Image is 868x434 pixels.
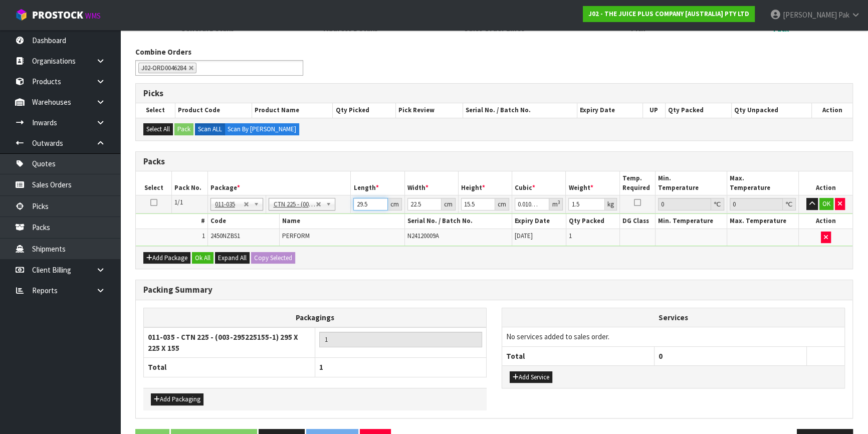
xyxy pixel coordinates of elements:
[515,232,533,240] span: [DATE]
[799,171,852,195] th: Action
[659,351,663,361] span: 0
[143,252,190,264] button: Add Package
[175,103,252,117] th: Product Code
[711,198,724,210] div: ℃
[783,10,837,20] span: [PERSON_NAME]
[549,198,563,210] div: m
[502,346,655,365] th: Total
[174,198,183,206] span: 1/1
[495,198,509,210] div: cm
[588,10,749,18] strong: J02 - THE JUICE PLUS COMPANY [AUSTRALIA] PTY LTD
[225,123,299,135] label: Scan By [PERSON_NAME]
[510,371,552,383] button: Add Service
[207,214,279,229] th: Code
[512,171,566,195] th: Cubic
[566,171,619,195] th: Weight
[442,198,456,210] div: cm
[85,11,101,21] small: WMS
[838,10,849,20] span: Pak
[195,123,225,135] label: Scan ALL
[463,103,577,117] th: Serial No. / Batch No.
[148,332,298,352] strong: 011-035 - CTN 225 - (003-295225155-1) 295 X 225 X 155
[207,171,351,195] th: Package
[388,198,402,210] div: cm
[642,103,665,117] th: UP
[732,103,812,117] th: Qty Unpacked
[144,308,487,328] th: Packagings
[799,214,852,229] th: Action
[143,157,845,166] h3: Packs
[819,198,833,210] button: OK
[215,198,244,210] span: 011-035
[502,308,844,327] th: Services
[619,171,656,195] th: Temp. Required
[351,171,404,195] th: Length
[656,214,727,229] th: Min. Temperature
[619,214,656,229] th: DG Class
[605,198,617,210] div: kg
[727,171,799,195] th: Max. Temperature
[136,171,172,195] th: Select
[151,393,203,405] button: Add Packaging
[136,214,207,229] th: #
[251,252,295,264] button: Copy Selected
[218,254,247,262] span: Expand All
[407,232,439,240] span: N24120009A
[458,171,512,195] th: Height
[143,123,173,135] button: Select All
[319,362,323,372] span: 1
[32,9,83,22] span: ProStock
[333,103,396,117] th: Qty Picked
[404,171,458,195] th: Width
[202,232,205,240] span: 1
[15,9,28,21] img: cube-alt.png
[143,89,845,98] h3: Picks
[135,47,191,57] label: Combine Orders
[783,198,796,210] div: ℃
[577,103,642,117] th: Expiry Date
[502,327,844,346] td: No services added to sales order.
[665,103,731,117] th: Qty Packed
[279,214,404,229] th: Name
[143,285,845,295] h3: Packing Summary
[210,232,240,240] span: 2450NZBS1
[192,252,213,264] button: Ok All
[811,103,852,117] th: Action
[136,103,175,117] th: Select
[172,171,208,195] th: Pack No.
[282,232,310,240] span: PERFORM
[727,214,799,229] th: Max. Temperature
[583,6,755,22] a: J02 - THE JUICE PLUS COMPANY [AUSTRALIA] PTY LTD
[215,252,250,264] button: Expand All
[656,171,727,195] th: Min. Temperature
[512,214,566,229] th: Expiry Date
[174,123,193,135] button: Pack
[569,232,572,240] span: 1
[404,214,512,229] th: Serial No. / Batch No.
[396,103,463,117] th: Pick Review
[141,64,186,72] span: J02-ORD0046284
[252,103,333,117] th: Product Name
[273,198,315,210] span: CTN 225 - (003-295225155-1) 295 X 225 X 155
[144,358,315,377] th: Total
[557,199,560,205] sup: 3
[566,214,619,229] th: Qty Packed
